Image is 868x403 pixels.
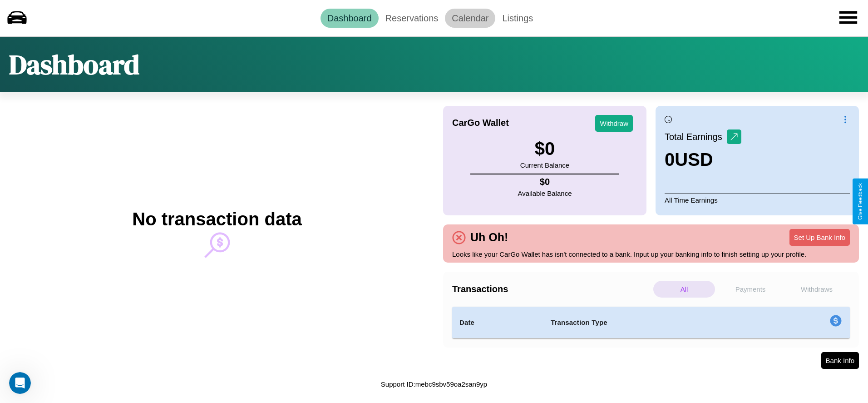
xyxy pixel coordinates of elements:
[786,281,848,298] p: Withdraws
[520,139,569,159] h3: $ 0
[452,307,850,338] table: simple table
[857,183,863,220] div: Give Feedback
[789,229,850,246] button: Set Up Bank Info
[459,317,536,328] h4: Date
[821,352,859,369] button: Bank Info
[665,129,727,145] p: Total Earnings
[595,115,633,132] button: Withdraw
[518,187,572,199] p: Available Balance
[720,281,781,298] p: Payments
[551,317,756,328] h4: Transaction Type
[466,231,513,244] h4: Uh Oh!
[452,118,509,128] h4: CarGo Wallet
[665,149,741,170] h3: 0 USD
[653,281,715,298] p: All
[452,248,850,260] p: Looks like your CarGo Wallet has isn't connected to a bank. Input up your banking info to finish ...
[321,9,379,28] a: Dashboard
[9,372,31,394] iframe: Intercom live chat
[518,177,572,187] h4: $ 0
[452,284,651,294] h4: Transactions
[520,159,569,171] p: Current Balance
[132,209,301,229] h2: No transaction data
[665,194,850,206] p: All Time Earnings
[379,9,445,28] a: Reservations
[495,9,540,28] a: Listings
[445,9,495,28] a: Calendar
[381,378,487,390] p: Support ID: mebc9sbv59oa2san9yp
[9,46,139,83] h1: Dashboard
